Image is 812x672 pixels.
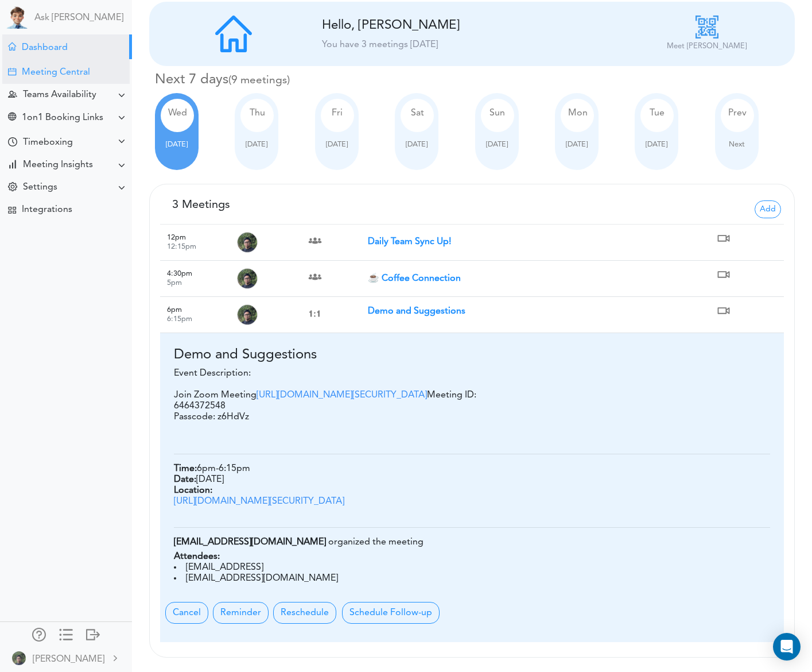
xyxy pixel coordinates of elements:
[174,475,196,484] b: Date:
[167,243,196,250] small: 12:15pm
[213,602,269,624] span: Send a Reminder Message
[172,199,230,211] span: 3 Meetings
[167,306,182,314] span: 6pm
[165,602,208,624] span: Cancel Meeting
[328,538,424,547] span: organized the meeting
[174,464,197,473] b: Time:
[646,141,667,148] span: [DATE]
[257,391,427,400] a: [URL][DOMAIN_NAME][SECURITY_DATA]
[197,464,216,473] span: 6pm
[566,141,588,148] span: [DATE]
[23,137,73,148] div: Timeboxing
[33,652,104,666] div: [PERSON_NAME]
[23,90,96,101] div: Teams Availability
[714,265,733,284] img: https://us06web.zoom.us/j/6503929270?pwd=ib5uQR2S3FCPJwbgPwoLAQZUDK0A5A.1
[8,43,16,51] div: Meeting Dashboard
[166,141,188,148] span: [DATE]
[219,464,250,473] span: 6:15pm
[196,475,224,484] span: [DATE]
[714,302,733,320] img: https://us05web.zoom.us/j/6464372548?pwd=ca8Z2vM5h6vYEHJWy2vvWjgbJXqC1p.1
[228,75,290,86] small: 9 meetings this week
[22,43,68,53] div: Dashboard
[411,109,424,118] span: Sat
[250,109,265,118] span: Thu
[174,485,770,496] b: Location:
[160,333,784,642] div: -
[12,651,26,665] img: 9k=
[174,390,518,423] div: Join Zoom Meeting Meeting ID: 6464372548 Passcode: z6HdVz
[773,633,801,661] div: Open Intercom Messenger
[59,628,73,639] div: Show only icons
[174,552,220,561] b: Attendees:
[8,68,16,76] div: Create Meeting
[568,109,588,118] span: Mon
[755,203,781,213] a: Add
[1,645,131,671] a: [PERSON_NAME]
[174,573,770,584] li: [EMAIL_ADDRESS][DOMAIN_NAME]
[32,628,46,644] a: Manage Members and Externals
[167,315,192,323] small: 6:15pm
[755,200,781,218] span: Add Calendar
[728,109,747,118] span: Previous 7 days
[306,268,324,286] img: Team Meeting with 9 attendees vidyapamidi1608@gmail.combnguyen6@scu.edu,thaianle.work@gmail.com,b...
[174,538,326,547] span: [EMAIL_ADDRESS][DOMAIN_NAME]
[306,231,324,250] img: Team Meeting with 9 attendees bhavi@teamcalendar.aihitashamehta.design@gmail.com,jagik22@gmail.co...
[22,204,72,215] div: Integrations
[174,347,770,364] h4: Demo and Suggestions
[322,18,574,33] div: Hello, [PERSON_NAME]
[273,602,336,624] button: Reschedule
[8,113,16,123] div: Share Meeting Link
[174,562,770,573] li: [EMAIL_ADDRESS]
[667,41,747,52] p: Meet [PERSON_NAME]
[489,109,505,118] span: Sun
[368,307,465,316] strong: Demo and Suggestions
[322,38,623,52] div: You have 3 meetings [DATE]
[342,602,440,624] button: Schedule Follow-up
[174,497,344,506] a: [URL][DOMAIN_NAME][SECURITY_DATA]
[696,16,718,38] img: qr-code_icon.png
[86,628,100,639] div: Log out
[729,141,745,148] span: Next 7 days
[23,160,93,171] div: Meeting Insights
[714,229,733,248] img: https://us06web.zoom.us/j/6503929270?pwd=ib5uQR2S3FCPJwbgPwoLAQZUDK0A5A.1
[650,109,665,118] span: Tue
[486,141,508,148] span: [DATE]
[155,72,795,88] h4: Next 7 days
[237,268,258,289] img: Organizer Raj Lal
[8,206,16,214] div: TEAMCAL AI Workflow Apps
[306,306,323,322] img: One on one with raj@teamcalendar.ai
[167,279,182,287] small: 5pm
[34,13,123,24] a: Ask [PERSON_NAME]
[368,237,451,246] strong: Daily Team Sync Up!
[167,270,192,277] span: 4:30pm
[174,368,770,379] div: Event Description:
[6,6,29,29] img: Powered by TEAMCAL AI
[22,67,90,78] div: Meeting Central
[332,109,343,118] span: Fri
[237,232,258,253] img: Organizer Raj Lal
[368,274,461,283] strong: ☕ Coffee Connection
[22,113,103,123] div: 1on1 Booking Links
[32,628,46,639] div: Manage Members and Externals
[23,182,57,193] div: Settings
[8,137,17,148] div: Time Your Goals
[406,141,428,148] span: [DATE]
[326,141,348,148] span: [DATE]
[246,141,267,148] span: [DATE]
[168,109,187,118] span: Wed
[237,304,258,325] img: Organizer Lanhui Chen
[59,628,73,644] a: Change side menu
[167,234,186,241] span: 12pm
